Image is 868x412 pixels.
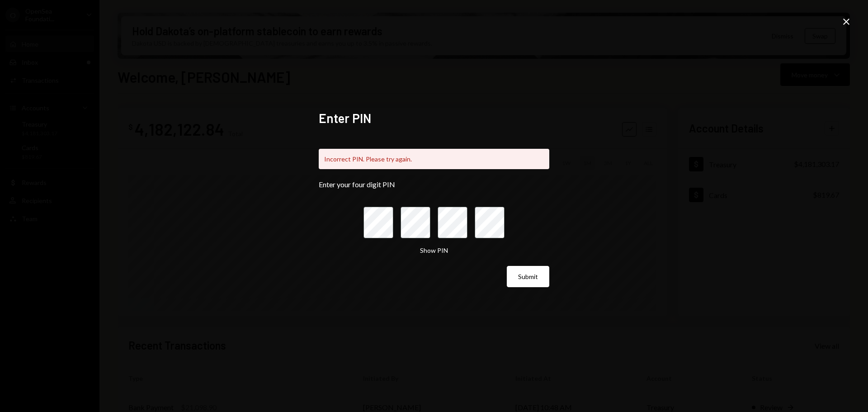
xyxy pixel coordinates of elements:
input: pin code 1 of 4 [363,207,393,238]
input: pin code 4 of 4 [475,207,505,238]
input: pin code 2 of 4 [401,207,430,238]
h2: Enter PIN [319,109,549,127]
button: Show PIN [420,246,448,255]
input: pin code 3 of 4 [438,207,467,238]
div: Enter your four digit PIN [319,180,549,189]
button: Submit [507,266,549,287]
div: Incorrect PIN. Please try again. [319,149,549,169]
